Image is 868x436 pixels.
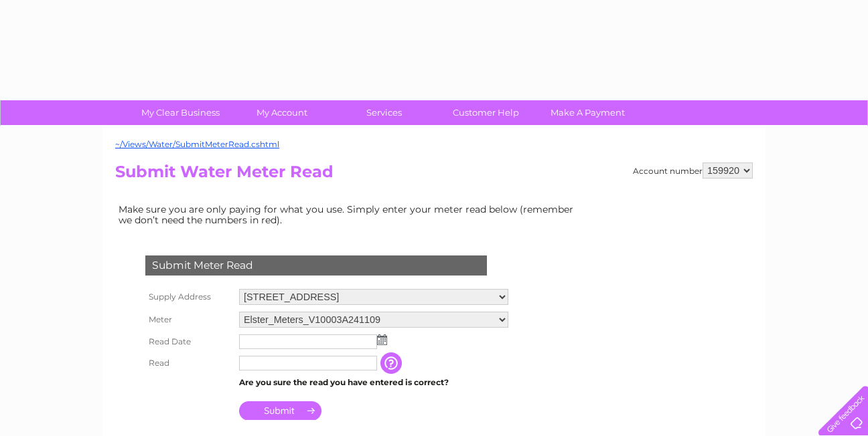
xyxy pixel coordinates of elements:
[115,139,279,149] a: ~/Views/Water/SubmitMeterRead.cshtml
[377,334,387,345] img: ...
[142,331,236,352] th: Read Date
[329,100,439,125] a: Services
[142,286,236,308] th: Supply Address
[115,162,753,188] h2: Submit Water Meter Read
[431,100,541,125] a: Customer Help
[239,401,321,420] input: Submit
[380,352,405,374] input: Information
[633,162,753,179] div: Account number
[125,100,236,125] a: My Clear Business
[532,100,643,125] a: Make A Payment
[142,308,236,331] th: Meter
[142,352,236,374] th: Read
[227,100,338,125] a: My Account
[115,201,584,229] td: Make sure you are only paying for what you use. Simply enter your meter read below (remember we d...
[236,374,512,391] td: Are you sure the read you have entered is correct?
[145,255,487,276] div: Submit Meter Read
